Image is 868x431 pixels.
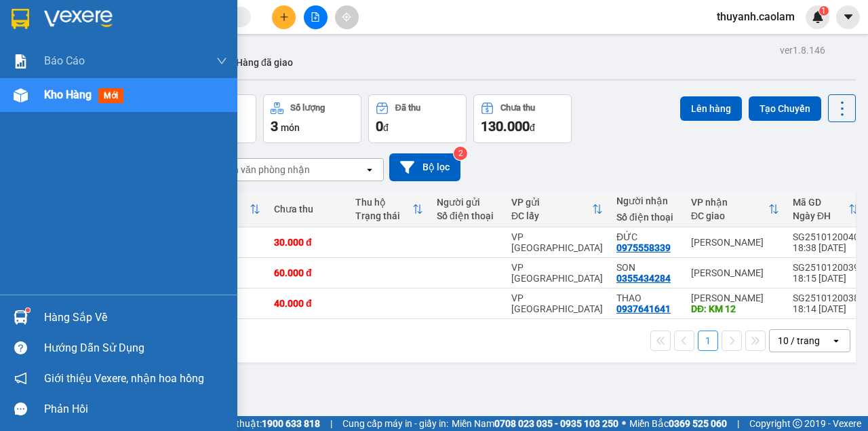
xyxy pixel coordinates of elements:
[14,54,28,69] img: solution-icon
[819,6,829,16] sup: 1
[263,94,361,143] button: Số lượng3món
[335,5,359,29] button: aim
[812,11,824,23] img: icon-new-feature
[355,197,412,208] div: Thu hộ
[330,416,332,431] span: |
[44,52,85,69] span: Báo cáo
[793,293,859,303] div: SG2510120038
[216,56,227,67] span: down
[274,237,342,248] div: 30.000 đ
[821,6,826,16] span: 1
[698,331,718,351] button: 1
[437,210,498,221] div: Số điện thoại
[304,5,328,29] button: file-add
[793,419,802,428] span: copyright
[271,118,278,134] span: 3
[279,12,289,22] span: plus
[383,122,389,133] span: đ
[26,308,30,312] sup: 1
[616,273,671,284] div: 0355434284
[793,262,859,273] div: SG2510120039
[437,197,498,208] div: Người gửi
[831,335,842,346] svg: open
[793,242,859,253] div: 18:38 [DATE]
[669,418,727,429] strong: 0369 525 060
[274,267,342,278] div: 60.000 đ
[500,103,535,113] div: Chưa thu
[616,212,677,223] div: Số điện thoại
[44,307,227,328] div: Hàng sắp về
[389,153,460,181] button: Bộ lọc
[793,303,859,314] div: 18:14 [DATE]
[530,122,535,133] span: đ
[778,334,820,348] div: 10 / trang
[836,5,860,29] button: caret-down
[14,310,28,324] img: warehouse-icon
[14,341,27,354] span: question-circle
[274,298,342,309] div: 40.000 đ
[376,118,383,134] span: 0
[786,191,866,227] th: Toggle SortBy
[684,191,786,227] th: Toggle SortBy
[793,273,859,284] div: 18:15 [DATE]
[481,118,530,134] span: 130.000
[511,231,603,253] div: VP [GEOGRAPHIC_DATA]
[14,402,27,415] span: message
[494,418,618,429] strong: 0708 023 035 - 0935 103 250
[511,262,603,284] div: VP [GEOGRAPHIC_DATA]
[355,210,412,221] div: Trạng thái
[368,94,467,143] button: Đã thu0đ
[349,191,430,227] th: Toggle SortBy
[14,372,27,385] span: notification
[511,293,603,314] div: VP [GEOGRAPHIC_DATA]
[842,11,854,23] span: caret-down
[616,303,671,314] div: 0937641641
[290,103,325,113] div: Số lượng
[737,416,739,431] span: |
[364,164,375,175] svg: open
[281,122,300,133] span: món
[311,12,320,22] span: file-add
[691,267,779,278] div: [PERSON_NAME]
[272,5,296,29] button: plus
[216,163,310,176] div: Chọn văn phòng nhận
[44,338,227,358] div: Hướng dẫn sử dụng
[616,195,677,206] div: Người nhận
[454,147,467,160] sup: 2
[342,12,351,22] span: aim
[505,191,610,227] th: Toggle SortBy
[12,9,29,29] img: logo-vxr
[793,231,859,242] div: SG2510120040
[511,197,592,208] div: VP gửi
[780,43,825,58] div: ver 1.8.146
[749,96,821,121] button: Tạo Chuyến
[195,416,320,431] span: Hỗ trợ kỹ thuật:
[511,210,592,221] div: ĐC lấy
[274,204,342,214] div: Chưa thu
[473,94,572,143] button: Chưa thu130.000đ
[616,242,671,253] div: 0975558339
[44,88,92,101] span: Kho hàng
[262,418,320,429] strong: 1900 633 818
[395,103,420,113] div: Đã thu
[616,231,677,242] div: ĐỨC
[14,88,28,102] img: warehouse-icon
[622,421,626,426] span: ⚪️
[616,293,677,303] div: THAO
[680,96,742,121] button: Lên hàng
[342,416,448,431] span: Cung cấp máy in - giấy in:
[616,262,677,273] div: SON
[691,197,768,208] div: VP nhận
[691,210,768,221] div: ĐC giao
[98,88,123,103] span: mới
[691,237,779,248] div: [PERSON_NAME]
[452,416,618,431] span: Miền Nam
[706,8,806,25] span: thuyanh.caolam
[225,46,304,79] button: Hàng đã giao
[691,293,779,303] div: [PERSON_NAME]
[691,303,779,314] div: DĐ: KM 12
[793,210,848,221] div: Ngày ĐH
[44,370,204,387] span: Giới thiệu Vexere, nhận hoa hồng
[44,399,227,419] div: Phản hồi
[629,416,727,431] span: Miền Bắc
